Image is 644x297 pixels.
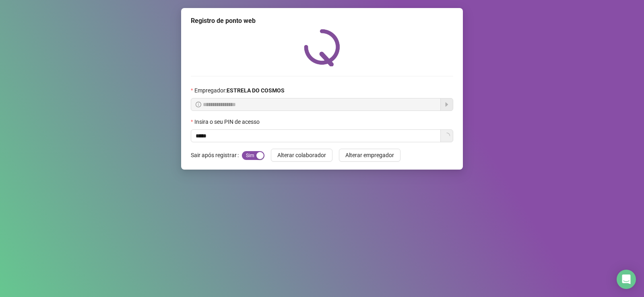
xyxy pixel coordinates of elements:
[191,149,242,162] label: Sair após registrar
[191,16,453,26] div: Registro de ponto web
[345,151,394,160] span: Alterar empregador
[277,151,326,160] span: Alterar colaborador
[339,149,400,162] button: Alterar empregador
[191,117,265,126] label: Insira o seu PIN de acesso
[617,270,636,289] div: Open Intercom Messenger
[304,29,340,66] img: QRPoint
[271,149,332,162] button: Alterar colaborador
[227,87,285,94] strong: ESTRELA DO COSMOS
[196,102,201,107] span: info-circle
[194,86,285,95] span: Empregador :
